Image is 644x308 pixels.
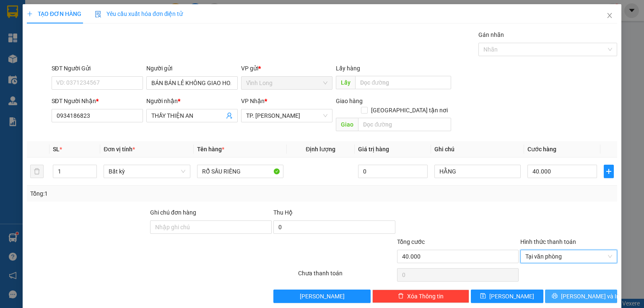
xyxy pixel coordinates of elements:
[358,118,451,131] input: Dọc đường
[604,168,613,175] span: plus
[30,165,44,178] button: delete
[146,96,238,106] div: Người nhận
[273,290,370,303] button: [PERSON_NAME]
[53,146,60,153] span: SL
[478,31,504,38] label: Gán nhãn
[489,292,534,301] span: [PERSON_NAME]
[52,64,143,73] div: SĐT Người Gửi
[431,141,524,158] th: Ghi chú
[273,209,293,216] span: Thu Hộ
[480,293,486,300] span: save
[109,165,185,178] span: Bất kỳ
[246,109,327,122] span: TP. Hồ Chí Minh
[197,146,224,153] span: Tên hàng
[606,12,613,19] span: close
[95,11,101,18] img: icon
[552,293,558,300] span: printer
[150,209,196,216] label: Ghi chú đơn hàng
[372,290,469,303] button: deleteXóa Thông tin
[358,165,428,178] input: 0
[197,165,283,178] input: VD: Bàn, Ghế
[368,106,451,115] span: [GEOGRAPHIC_DATA] tận nơi
[241,98,265,104] span: VP Nhận
[525,250,612,263] span: Tại văn phòng
[27,11,33,17] span: plus
[520,238,576,245] label: Hình thức thanh toán
[27,10,81,17] span: TẠO ĐƠN HÀNG
[358,146,389,153] span: Giá trị hàng
[355,76,451,89] input: Dọc đường
[241,64,332,73] div: VP gửi
[471,290,543,303] button: save[PERSON_NAME]
[306,146,335,153] span: Định lượng
[95,10,183,17] span: Yêu cầu xuất hóa đơn điện tử
[336,118,358,131] span: Giao
[336,98,363,104] span: Giao hàng
[297,269,396,283] div: Chưa thanh toán
[397,238,425,245] span: Tổng cước
[146,64,238,73] div: Người gửi
[434,165,521,178] input: Ghi Chú
[246,77,327,89] span: Vĩnh Long
[104,146,135,153] span: Đơn vị tính
[398,293,404,300] span: delete
[527,146,556,153] span: Cước hàng
[598,4,621,28] button: Close
[226,112,233,119] span: user-add
[150,220,272,234] input: Ghi chú đơn hàng
[336,76,355,89] span: Lấy
[300,292,345,301] span: [PERSON_NAME]
[336,65,360,72] span: Lấy hàng
[407,292,444,301] span: Xóa Thông tin
[52,96,143,106] div: SĐT Người Nhận
[561,292,620,301] span: [PERSON_NAME] và In
[30,189,249,198] div: Tổng: 1
[545,290,618,303] button: printer[PERSON_NAME] và In
[604,165,614,178] button: plus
